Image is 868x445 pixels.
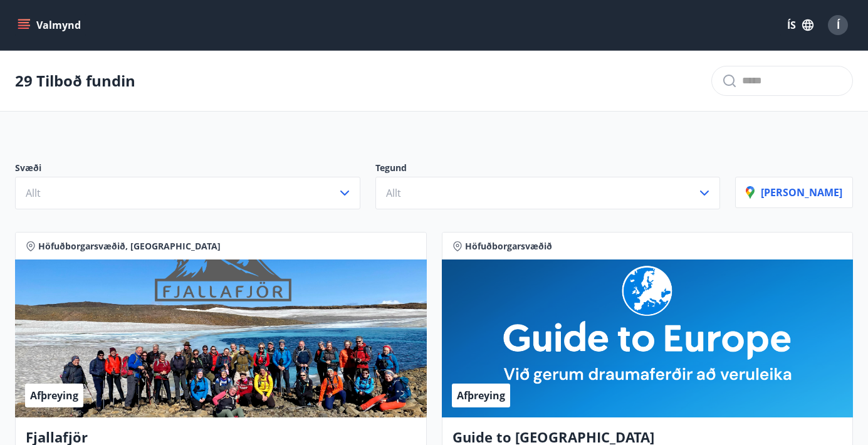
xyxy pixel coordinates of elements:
[15,177,360,209] button: Allt
[15,14,86,36] button: menu
[837,18,840,32] span: Í
[465,240,552,253] span: Höfuðborgarsvæðið
[26,186,41,200] span: Allt
[375,177,721,209] button: Allt
[735,177,853,208] button: [PERSON_NAME]
[823,10,853,40] button: Í
[30,389,78,402] span: Afþreying
[15,70,135,92] p: 29 Tilboð fundin
[746,186,842,199] p: [PERSON_NAME]
[386,186,401,200] span: Allt
[375,162,721,177] p: Tegund
[15,162,360,177] p: Svæði
[780,14,820,36] button: ÍS
[38,240,221,253] span: Höfuðborgarsvæðið, [GEOGRAPHIC_DATA]
[457,389,505,402] span: Afþreying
